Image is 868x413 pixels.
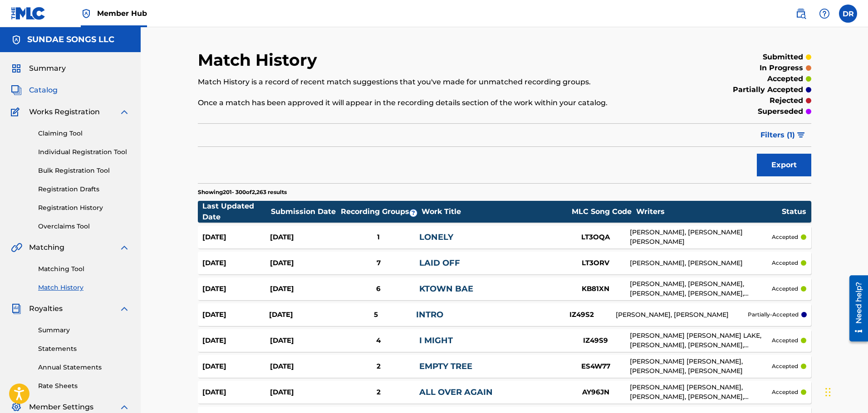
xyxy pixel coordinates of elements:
img: filter [797,132,805,138]
img: Member Settings [11,402,22,413]
div: [DATE] [269,310,336,320]
iframe: Resource Center [843,272,868,345]
p: Once a match has been approved it will appear in the recording details section of the work within... [198,97,670,108]
div: [PERSON_NAME] [PERSON_NAME], [PERSON_NAME], [PERSON_NAME] [630,357,772,376]
span: Member Hub [97,8,147,19]
p: accepted [772,285,798,293]
div: [DATE] [270,284,338,294]
span: Catalog [29,85,58,96]
a: Annual Statements [38,363,130,372]
div: [DATE] [202,310,269,320]
div: LT3ORV [562,258,630,268]
div: ES4W77 [562,361,630,372]
div: [DATE] [270,232,338,243]
a: Claiming Tool [38,129,130,138]
div: [DATE] [202,284,270,294]
img: Summary [11,63,22,74]
div: Help [815,5,834,23]
div: MLC Song Code [568,206,636,217]
a: CatalogCatalog [11,85,58,96]
div: [PERSON_NAME], [PERSON_NAME], [PERSON_NAME], [PERSON_NAME], [PERSON_NAME] [630,279,772,298]
a: Rate Sheets [38,381,130,391]
a: LAID OFF [419,258,460,268]
div: 6 [338,284,419,294]
div: IZ49S9 [562,335,630,346]
p: Showing 201 - 300 of 2,263 results [198,188,287,196]
img: Matching [11,242,22,253]
div: [DATE] [202,387,270,398]
div: Status [782,206,806,217]
p: partially accepted [733,84,803,95]
div: [DATE] [202,335,270,346]
img: expand [119,402,130,413]
img: help [819,8,830,19]
div: 2 [338,361,419,372]
div: LT3OQA [562,232,630,243]
a: Summary [38,326,130,335]
p: accepted [772,388,798,396]
img: Royalties [11,303,22,314]
span: Matching [29,242,64,253]
p: accepted [767,73,803,84]
span: Member Settings [29,402,93,413]
span: ? [410,209,417,217]
a: LONELY [419,232,453,242]
span: Royalties [29,303,63,314]
a: INTRO [416,310,443,320]
div: AY96JN [562,387,630,398]
div: [PERSON_NAME] [PERSON_NAME], [PERSON_NAME], [PERSON_NAME], [PERSON_NAME], [PERSON_NAME] [630,383,772,402]
p: accepted [772,233,798,241]
img: MLC Logo [11,7,46,20]
p: superseded [758,106,803,117]
div: [DATE] [202,361,270,372]
p: in progress [760,63,803,73]
img: expand [119,242,130,253]
div: [DATE] [202,258,270,268]
div: [DATE] [270,361,338,372]
button: Filters (1) [755,124,811,146]
img: Catalog [11,85,22,96]
div: 5 [336,310,416,320]
img: Top Rightsholder [81,8,92,19]
div: 1 [338,232,419,243]
h2: Match History [198,50,322,70]
img: expand [119,303,130,314]
img: expand [119,107,130,117]
a: Overclaims Tool [38,222,130,231]
p: Match History is a record of recent match suggestions that you've made for unmatched recording gr... [198,77,670,87]
div: 4 [338,335,419,346]
div: 2 [338,387,419,398]
div: [PERSON_NAME], [PERSON_NAME] [PERSON_NAME] [630,228,772,247]
iframe: Chat Widget [823,369,868,413]
span: Works Registration [29,107,100,117]
div: KB81XN [562,284,630,294]
a: Bulk Registration Tool [38,166,130,175]
a: Public Search [792,5,810,23]
div: [PERSON_NAME], [PERSON_NAME] [616,310,748,320]
a: Individual Registration Tool [38,147,130,157]
p: accepted [772,336,798,345]
a: KTOWN BAE [419,284,473,294]
p: partially-accepted [748,311,799,319]
div: 7 [338,258,419,268]
a: I MIGHT [419,335,453,345]
h5: SUNDAE SONGS LLC [27,34,114,45]
div: [DATE] [270,387,338,398]
a: EMPTY TREE [419,361,472,371]
p: submitted [763,52,803,63]
a: Matching Tool [38,264,130,274]
div: Last Updated Date [202,201,270,223]
img: search [795,8,806,19]
div: Writers [636,206,781,217]
button: Export [757,154,811,176]
a: Match History [38,283,130,292]
a: Statements [38,344,130,354]
p: rejected [770,95,803,106]
div: IZ49S2 [548,310,616,320]
p: accepted [772,362,798,370]
span: Filters ( 1 ) [760,130,795,141]
div: Recording Groups [339,206,421,217]
div: [PERSON_NAME] [PERSON_NAME] LAKE, [PERSON_NAME], [PERSON_NAME], [PERSON_NAME], [PERSON_NAME] [630,331,772,350]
